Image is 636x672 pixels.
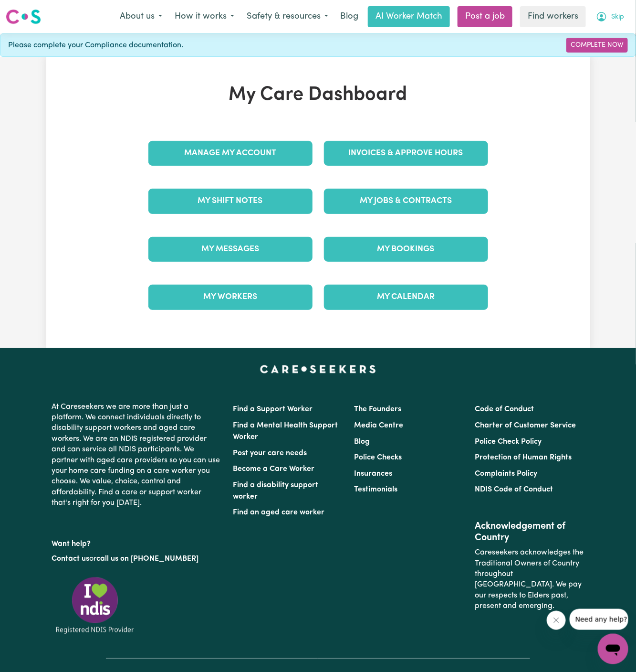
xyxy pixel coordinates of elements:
h2: Acknowledgement of Country [475,521,584,544]
a: Post a job [458,6,512,27]
button: Safety & resources [240,7,334,27]
a: Media Centre [354,422,403,429]
a: AI Worker Match [368,6,450,27]
a: Blog [334,6,364,27]
a: Find a disability support worker [233,481,319,501]
p: Want help? [52,535,222,549]
a: Testimonials [354,486,397,493]
a: Manage My Account [148,141,313,166]
a: Careseekers home page [260,365,376,373]
a: Find a Mental Health Support Worker [233,422,338,441]
a: Find an aged care worker [233,509,325,516]
h1: My Care Dashboard [143,84,494,107]
span: Skip [611,12,624,22]
a: Find workers [520,6,586,27]
a: Post your care needs [233,449,307,457]
a: Insurances [354,470,392,478]
img: Careseekers logo [6,8,41,25]
a: My Shift Notes [148,189,313,213]
iframe: Close message [547,611,566,630]
a: Complaints Policy [475,470,537,478]
a: Code of Conduct [475,405,534,413]
a: Charter of Customer Service [475,422,576,429]
a: Police Check Policy [475,438,542,446]
a: My Messages [148,237,313,262]
a: Careseekers logo [6,6,41,28]
a: My Workers [148,285,313,309]
a: Blog [354,438,370,446]
button: About us [114,7,168,27]
a: Invoices & Approve Hours [324,141,488,166]
button: My Account [590,7,630,27]
a: Find a Support Worker [233,405,313,413]
a: My Calendar [324,285,488,309]
a: My Bookings [324,237,488,262]
a: Contact us [52,555,90,563]
a: Complete Now [566,38,628,53]
p: At Careseekers we are more than just a platform. We connect individuals directly to disability su... [52,398,222,512]
a: The Founders [354,405,401,413]
p: Careseekers acknowledges the Traditional Owners of Country throughout [GEOGRAPHIC_DATA]. We pay o... [475,544,584,615]
button: How it works [168,7,240,27]
span: Please complete your Compliance documentation. [8,40,183,51]
iframe: Button to launch messaging window [598,634,628,664]
a: NDIS Code of Conduct [475,486,553,493]
p: or [52,550,222,568]
a: Protection of Human Rights [475,454,572,461]
a: call us on [PHONE_NUMBER] [97,555,199,563]
a: My Jobs & Contracts [324,189,488,213]
a: Become a Care Worker [233,465,315,473]
iframe: Message from company [570,609,628,630]
img: Registered NDIS provider [52,576,138,635]
a: Police Checks [354,454,402,461]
